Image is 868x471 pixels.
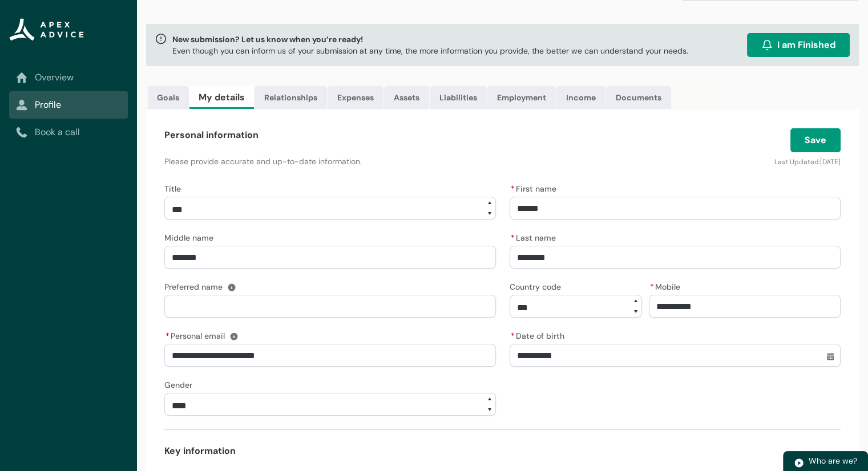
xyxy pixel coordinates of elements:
span: I am Finished [777,38,835,52]
a: Book a call [16,125,121,139]
span: New submission? Let us know when you’re ready! [172,34,688,45]
a: Profile [16,98,121,112]
label: Mobile [649,279,685,293]
span: Title [164,184,181,194]
a: My details [189,86,254,109]
img: alarm.svg [761,39,773,51]
abbr: required [511,233,515,243]
label: First name [510,181,561,194]
label: Preferred name [164,279,227,293]
lightning-formatted-date-time: [DATE] [820,157,841,167]
span: Gender [164,380,192,390]
p: Please provide accurate and up-to-date information. [164,156,611,167]
a: Expenses [328,86,383,109]
a: Relationships [255,86,327,109]
img: Apex Advice Group [9,18,84,41]
img: play.svg [794,458,804,468]
a: Employment [487,86,556,109]
p: Even though you can inform us of your submission at any time, the more information you provide, t... [172,45,688,56]
abbr: required [165,331,169,341]
nav: Sub page [9,64,128,146]
span: Country code [510,282,561,292]
label: Last name [510,230,560,243]
a: Goals [148,86,189,109]
a: Income [556,86,605,109]
label: Personal email [164,328,229,342]
span: Who are we? [809,456,857,466]
abbr: required [650,282,654,292]
a: Assets [384,86,429,109]
button: I am Finished [747,33,850,57]
abbr: required [511,184,515,194]
h4: Key information [164,444,841,458]
abbr: required [511,331,515,341]
h4: Personal information [164,128,259,142]
a: Overview [16,71,121,84]
lightning-formatted-text: Last Updated: [774,157,820,167]
label: Date of birth [510,328,569,342]
label: Middle name [164,230,218,243]
a: Documents [606,86,671,109]
a: Liabilities [430,86,487,109]
button: Save [790,128,841,152]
